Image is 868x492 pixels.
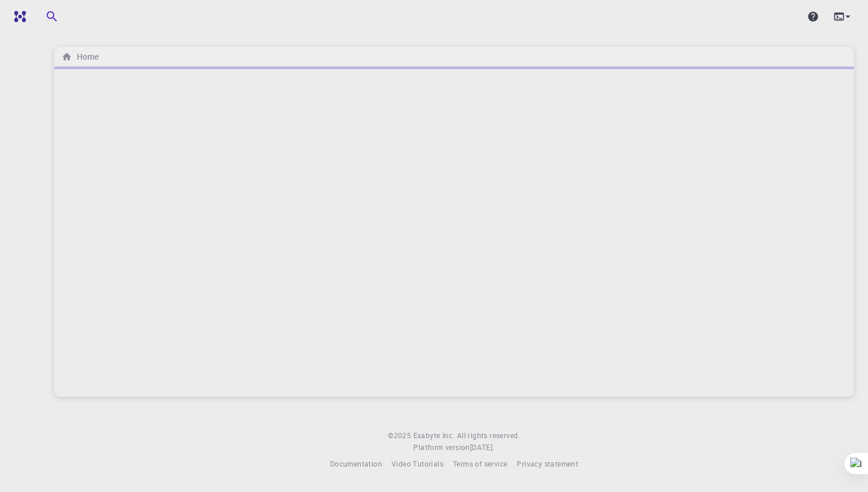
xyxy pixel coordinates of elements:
span: © 2025 [388,430,413,442]
span: Video Tutorials [391,459,443,468]
a: Video Tutorials [391,458,443,470]
a: Exabyte Inc. [413,430,455,442]
span: Privacy statement [517,459,578,468]
a: [DATE]. [470,442,495,454]
a: Documentation [330,458,382,470]
span: [DATE] . [470,442,495,452]
span: Terms of service [453,459,507,468]
span: All rights reserved. [457,430,520,442]
span: Exabyte Inc. [413,430,455,440]
a: Privacy statement [517,458,578,470]
span: Platform version [413,442,469,454]
nav: breadcrumb [59,50,101,63]
span: Documentation [330,459,382,468]
a: Terms of service [453,458,507,470]
img: logo [9,11,26,22]
h6: Home [72,50,99,63]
